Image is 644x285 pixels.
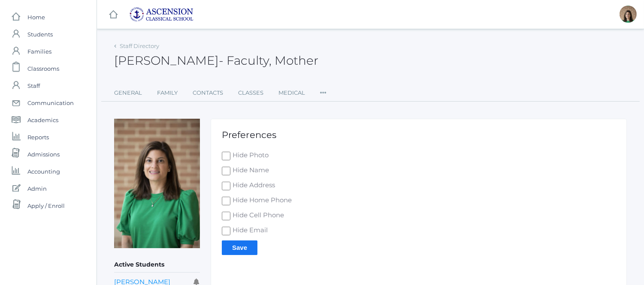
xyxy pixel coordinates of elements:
img: Jenna Adams [114,119,200,248]
img: ascension-logo-blue-113fc29133de2fb5813e50b71547a291c5fdb7962bf76d49838a2a14a36269ea.jpg [129,7,194,22]
input: Hide Photo [222,152,230,160]
span: Hide Address [230,180,275,191]
span: Hide Name [230,165,269,176]
input: Hide Address [222,182,230,190]
span: Reports [27,129,49,146]
a: General [114,84,142,102]
span: Staff [27,77,40,94]
span: Accounting [27,163,60,180]
input: Hide Home Phone [222,197,230,205]
span: Hide Photo [230,150,269,161]
span: Admin [27,180,47,197]
span: Communication [27,94,74,111]
span: Home [27,9,45,26]
input: Hide Name [222,167,230,175]
h5: Active Students [114,258,200,272]
span: Hide Home Phone [230,195,292,206]
a: Staff Directory [120,42,159,49]
span: Hide Cell Phone [230,210,284,221]
input: Hide Email [222,227,230,235]
h2: [PERSON_NAME] [114,54,318,67]
span: Families [27,43,51,60]
h1: Preferences [222,130,616,140]
span: Students [27,26,53,43]
a: Classes [238,84,263,102]
span: - Faculty, Mother [219,53,318,68]
span: Academics [27,111,58,129]
span: Apply / Enroll [27,197,65,214]
a: Contacts [193,84,223,102]
i: Receives communications for this student [194,279,200,285]
input: Save [222,240,257,255]
div: Jenna Adams [620,6,637,23]
span: Hide Email [230,225,268,236]
span: Classrooms [27,60,59,77]
span: Admissions [27,146,60,163]
a: Family [157,84,178,102]
input: Hide Cell Phone [222,212,230,220]
a: Medical [278,84,305,102]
